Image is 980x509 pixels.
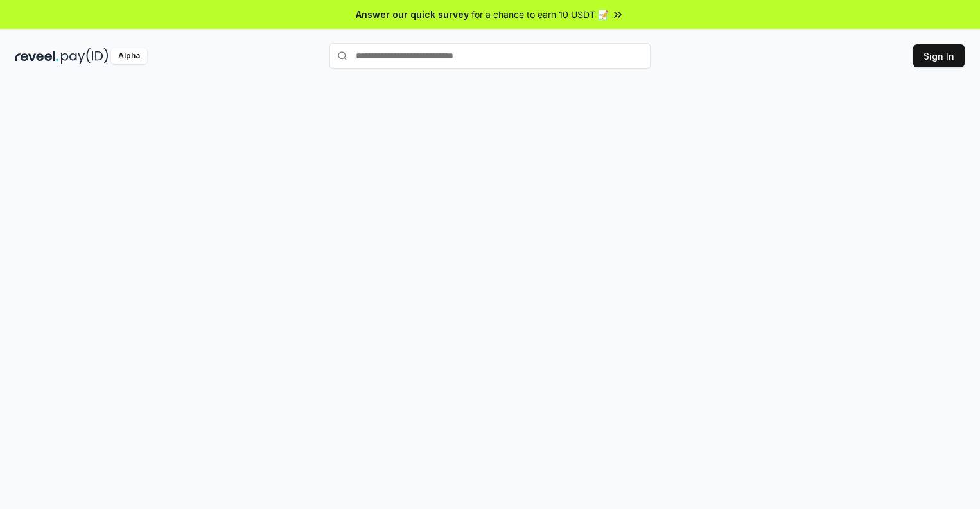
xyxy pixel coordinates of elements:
[15,48,58,64] img: reveel_dark
[913,44,965,67] button: Sign In
[61,48,109,64] img: pay_id
[356,8,469,21] span: Answer our quick survey
[471,8,609,21] span: for a chance to earn 10 USDT 📝
[111,48,147,64] div: Alpha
